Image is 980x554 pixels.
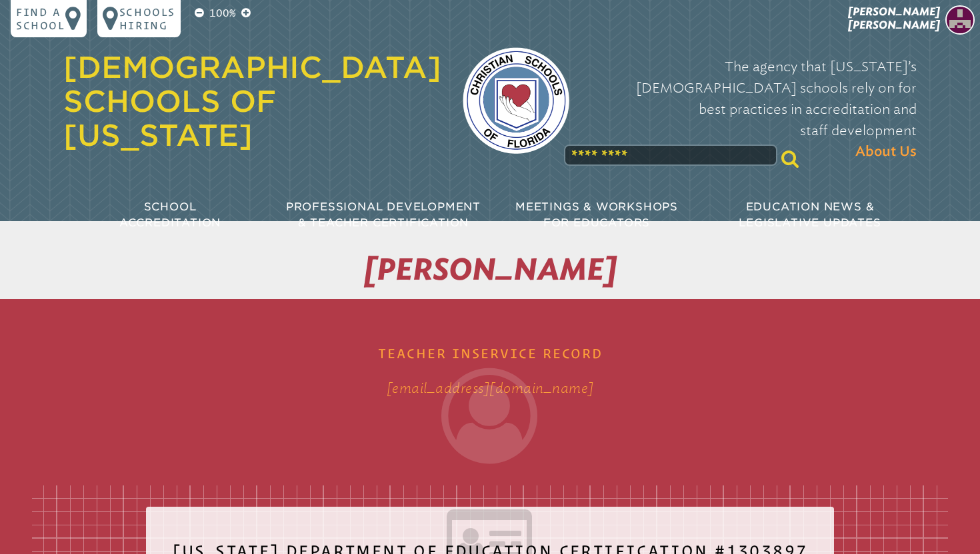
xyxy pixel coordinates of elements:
[855,141,917,162] span: About Us
[286,200,481,229] span: Professional Development & Teacher Certification
[119,5,175,32] p: Schools Hiring
[364,252,617,288] span: [PERSON_NAME]
[515,200,678,229] span: Meetings & Workshops for Educators
[945,5,975,35] img: b69e3668399e26ae20a7d85d59a65929
[591,56,917,162] p: The agency that [US_STATE]’s [DEMOGRAPHIC_DATA] schools rely on for best practices in accreditati...
[463,47,569,154] img: csf-logo-web-colors.png
[16,5,65,32] p: Find a school
[147,336,833,464] h1: Teacher Inservice Record
[848,5,940,31] span: [PERSON_NAME] [PERSON_NAME]
[119,200,221,229] span: School Accreditation
[207,5,239,21] p: 100%
[63,50,441,152] a: [DEMOGRAPHIC_DATA] Schools of [US_STATE]
[739,200,881,229] span: Education News & Legislative Updates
